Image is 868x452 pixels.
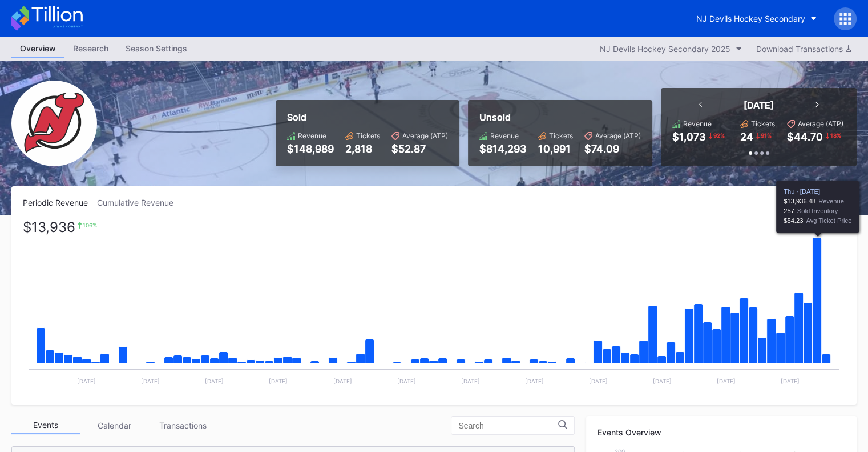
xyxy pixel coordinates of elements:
div: Events Overview [597,427,845,437]
div: 18 % [829,131,842,140]
div: Revenue [298,131,326,140]
div: Periodic Revenue [23,198,97,207]
a: Research [64,40,117,58]
div: $13,936 [23,222,75,233]
div: $74.09 [584,143,641,155]
text: [DATE] [781,378,800,385]
div: Research [64,40,117,57]
text: [DATE] [333,378,352,385]
div: Revenue [683,119,712,128]
text: [DATE] [77,378,96,385]
div: Cumulative Revenue [97,198,183,207]
input: Search [458,421,558,430]
div: Calendar [80,417,148,434]
div: 2,818 [345,143,380,155]
text: [DATE] [525,378,544,385]
div: 10,991 [538,143,573,155]
div: Tickets [356,131,380,140]
img: NJ_Devils_Hockey_Secondary.png [11,81,97,166]
div: [DATE] [744,99,774,111]
div: 92 % [712,131,726,140]
div: 106 % [83,222,97,229]
div: Download Transactions [756,44,851,54]
div: Average (ATP) [402,131,448,140]
a: Overview [11,40,64,58]
div: NJ Devils Hockey Secondary [696,14,805,23]
div: Transactions [148,417,217,434]
div: Unsold [479,111,641,123]
div: $148,989 [287,143,334,155]
div: Sold [287,111,448,123]
div: $52.87 [391,143,448,155]
text: [DATE] [653,378,672,385]
button: NJ Devils Hockey Secondary [688,8,825,29]
text: [DATE] [717,378,736,385]
text: [DATE] [269,378,288,385]
text: [DATE] [205,378,224,385]
div: $44.70 [787,131,823,143]
div: 91 % [760,131,773,140]
div: Events [11,417,80,434]
text: [DATE] [461,378,480,385]
div: Revenue [490,131,519,140]
div: Average (ATP) [798,119,843,128]
div: 24 [740,131,753,143]
text: [DATE] [141,378,160,385]
button: Download Transactions [750,41,857,57]
div: $814,293 [479,143,527,155]
text: [DATE] [397,378,415,385]
div: NJ Devils Hockey Secondary 2025 [600,44,730,54]
div: Tickets [751,119,775,128]
div: Average (ATP) [595,131,641,140]
div: Season Settings [117,40,196,57]
svg: Chart title [23,222,845,393]
button: NJ Devils Hockey Secondary 2025 [594,41,748,57]
text: [DATE] [589,378,608,385]
div: $1,073 [672,131,706,143]
div: Tickets [549,131,573,140]
a: Season Settings [117,40,196,58]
